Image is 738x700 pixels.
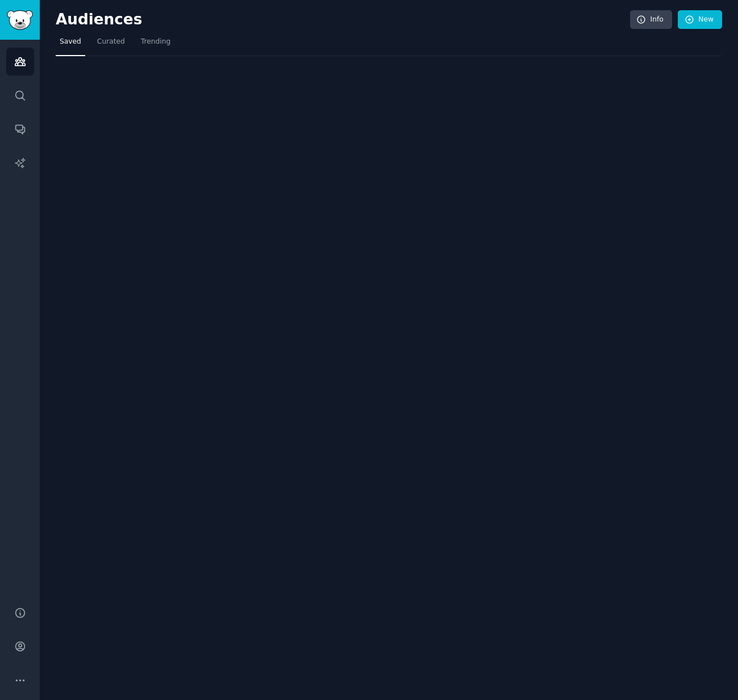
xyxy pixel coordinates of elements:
[93,33,129,56] a: Curated
[141,37,170,47] span: Trending
[60,37,81,47] span: Saved
[97,37,125,47] span: Curated
[56,33,85,56] a: Saved
[7,10,33,30] img: GummySearch logo
[56,11,630,29] h2: Audiences
[630,10,672,29] a: Info
[137,33,174,56] a: Trending
[678,10,722,29] a: New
